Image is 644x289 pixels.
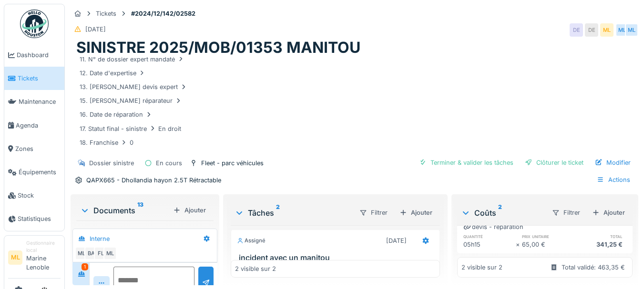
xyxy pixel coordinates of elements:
[19,97,61,106] span: Maintenance
[80,110,153,119] div: 16. Date de réparation
[80,124,181,133] div: 17. Statut final - sinistre En droit
[396,206,436,219] div: Ajouter
[4,137,64,160] a: Zones
[201,159,264,168] div: Fleet - parc véhicules
[625,23,638,37] div: ML
[585,23,598,37] div: DE
[522,240,574,249] div: 65,00 €
[593,173,634,187] div: Actions
[89,159,134,168] div: Dossier sinistre
[19,168,61,177] span: Équipements
[461,207,544,219] div: Coûts
[75,247,88,260] div: ML
[548,206,584,219] div: Filtrer
[562,263,625,272] div: Total validé: 463,35 €
[463,233,516,239] h6: quantité
[4,114,64,137] a: Agenda
[26,239,61,254] div: Gestionnaire local
[570,23,583,37] div: DE
[169,204,210,217] div: Ajouter
[461,263,502,272] div: 2 visible sur 2
[574,240,626,249] div: 341,25 €
[237,237,266,245] div: Assigné
[90,234,110,243] div: Interne
[96,9,116,18] div: Tickets
[82,263,88,270] div: 1
[386,236,407,245] div: [DATE]
[521,156,587,169] div: Clôturer le ticket
[574,233,626,239] h6: total
[522,233,574,239] h6: prix unitaire
[8,250,22,265] li: ML
[276,207,280,219] sup: 2
[15,144,61,153] span: Zones
[415,156,517,169] div: Terminer & valider les tâches
[16,121,61,130] span: Agenda
[239,253,436,262] h3: incident avec un manitou
[235,264,276,273] div: 2 visible sur 2
[18,74,61,83] span: Tickets
[137,205,143,216] sup: 13
[615,23,629,37] div: ML
[588,206,629,219] div: Ajouter
[498,207,502,219] sup: 2
[86,176,221,185] div: QAPX665 - Dhollandia hayon 2.5T Rétractable
[85,25,106,34] div: [DATE]
[235,207,352,219] div: Tâches
[17,50,61,60] span: Dashboard
[76,39,360,57] h1: SINISTRE 2025/MOB/01353 MANITOU
[80,138,133,147] div: 18. Franchise 0
[18,214,61,223] span: Statistiques
[355,206,392,219] div: Filtrer
[18,191,61,200] span: Stock
[80,82,187,91] div: 13. [PERSON_NAME] devis expert
[4,160,64,184] a: Équipements
[103,247,117,260] div: ML
[591,156,634,169] div: Modifier
[80,55,184,64] div: 11. N° de dossier expert mandaté
[463,240,516,249] div: 05h15
[80,205,169,216] div: Documents
[4,207,64,230] a: Statistiques
[84,247,98,260] div: BA
[4,90,64,113] a: Maintenance
[80,96,182,105] div: 15. [PERSON_NAME] réparateur
[8,239,61,279] a: ML Gestionnaire localMarine Lenoble
[26,239,61,276] li: Marine Lenoble
[516,240,522,249] div: ×
[20,10,49,38] img: Badge_color-CXgf-gQk.svg
[94,247,107,260] div: FL
[80,69,146,78] div: 12. Date d'expertise
[4,43,64,67] a: Dashboard
[156,159,182,168] div: En cours
[127,9,199,18] strong: #2024/12/142/02582
[4,67,64,90] a: Tickets
[4,184,64,207] a: Stock
[600,23,613,37] div: ML
[463,222,523,231] div: devis - réparation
